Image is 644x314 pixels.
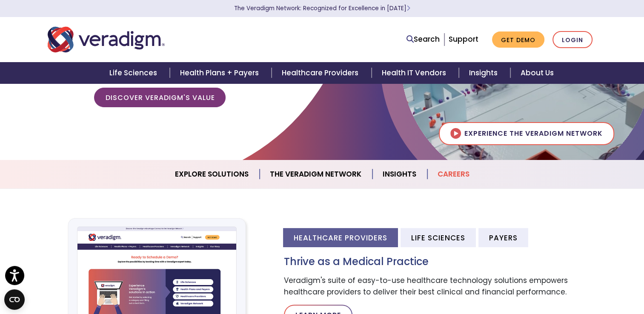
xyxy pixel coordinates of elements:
a: Support [449,34,478,44]
a: Search [406,34,440,45]
span: Learn More [406,4,410,12]
a: Discover Veradigm's Value [94,88,226,107]
a: The Veradigm Network: Recognized for Excellence in [DATE]Learn More [234,4,410,12]
a: Login [552,31,592,49]
li: Life Sciences [401,228,476,247]
a: Get Demo [492,31,544,48]
a: Careers [427,163,480,185]
img: Veradigm logo [48,26,165,54]
a: Healthcare Providers [272,62,371,84]
li: Healthcare Providers [283,228,398,247]
a: Explore Solutions [165,163,260,185]
a: Insights [459,62,510,84]
a: The Veradigm Network [260,163,372,185]
a: Health Plans + Payers [170,62,272,84]
button: Open CMP widget [4,289,25,310]
p: Veradigm's suite of easy-to-use healthcare technology solutions empowers healthcare providers to ... [284,275,597,298]
a: Health IT Vendors [372,62,459,84]
h3: Thrive as a Medical Practice [284,256,597,268]
a: Insights [372,163,427,185]
a: About Us [510,62,564,84]
a: Life Sciences [99,62,170,84]
li: Payers [478,228,528,247]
